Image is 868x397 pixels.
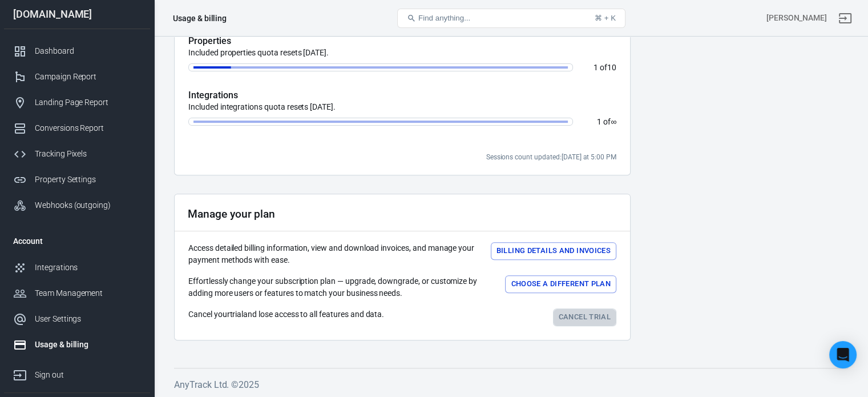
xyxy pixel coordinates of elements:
span: Find anything... [418,14,470,22]
div: Usage & billing [173,13,227,24]
div: Usage & billing [35,339,141,351]
div: Webhooks (outgoing) [35,199,141,211]
p: Included properties quota resets [DATE]. [188,47,616,59]
a: Campaign Report [4,64,150,90]
div: ⌘ + K [595,14,616,22]
a: Sign out [4,358,150,388]
div: Campaign Report [35,71,141,83]
a: Cancel trial [553,308,616,326]
div: Sign out [35,369,141,381]
li: Account [4,227,150,255]
a: Landing Page Report [4,90,150,115]
a: Dashboard [4,38,150,64]
a: User Settings [4,306,150,332]
button: Choose a different plan [505,275,616,293]
div: Landing Page Report [35,97,141,109]
a: Usage & billing [4,332,150,358]
time: 2025-10-10T17:00:00+02:00 [562,153,616,161]
span: 1 [594,63,598,72]
div: Dashboard [35,45,141,57]
button: Find anything...⌘ + K [397,9,625,28]
div: Property Settings [35,174,141,186]
div: [DOMAIN_NAME] [4,9,150,19]
div: Open Intercom Messenger [829,341,857,368]
a: Tracking Pixels [4,141,150,167]
h5: Integrations [188,90,616,101]
a: Property Settings [4,167,150,193]
h5: Properties [188,35,616,47]
button: Billing details and Invoices [491,242,616,260]
a: Integrations [4,255,150,280]
div: Conversions Report [35,122,141,134]
div: Integrations [35,262,141,274]
p: Cancel your trial and lose access to all features and data. [188,308,384,320]
a: Team Management [4,280,150,306]
span: 1 [597,117,601,126]
h6: AnyTrack Ltd. © 2025 [174,378,848,392]
p: Included integrations quota resets [DATE]. [188,101,616,113]
h2: Manage your plan [188,208,275,220]
div: User Settings [35,313,141,325]
a: Webhooks (outgoing) [4,193,150,218]
div: Team Management [35,287,141,299]
p: of [582,118,616,126]
p: Effortlessly change your subscription plan — upgrade, downgrade, or customize by adding more user... [188,275,496,299]
span: Sessions count updated: [486,153,616,161]
span: ∞ [611,117,616,126]
a: Conversions Report [4,115,150,141]
div: Tracking Pixels [35,148,141,160]
p: of [582,63,616,71]
div: Account id: TDMpudQw [766,12,827,24]
a: Sign out [831,5,859,32]
p: Access detailed billing information, view and download invoices, and manage your payment methods ... [188,242,482,266]
span: 10 [607,63,616,72]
